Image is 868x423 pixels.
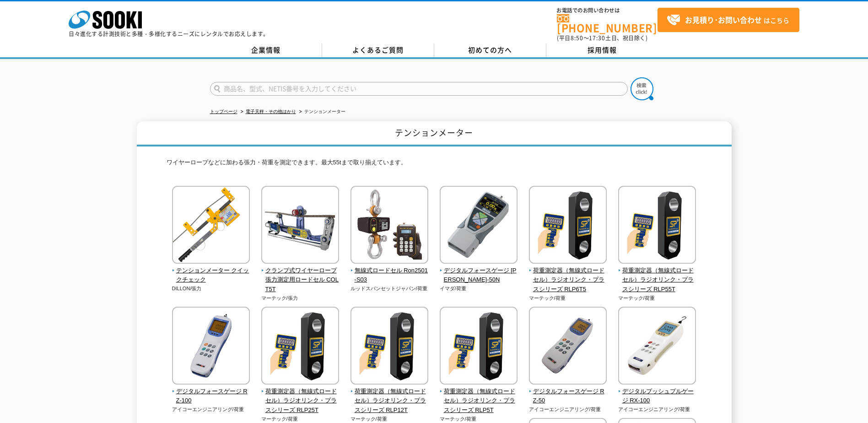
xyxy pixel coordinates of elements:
[172,257,250,285] a: テンションメーター クイックチェック
[172,378,250,406] a: デジタルフォースゲージ RZ-100
[440,387,518,415] span: 荷重測定器（無線式ロードセル）ラジオリンク・プラスシリーズ RLP5T
[350,186,428,266] img: 無線式ロードセル Ron2501-S03
[350,387,429,415] span: 荷重測定器（無線式ロードセル）ラジオリンク・プラスシリーズ RLP12T
[618,294,696,302] p: マーテック/荷重
[350,415,429,423] p: マーテック/荷重
[261,415,340,423] p: マーテック/荷重
[658,8,799,32] a: お見積り･お問い合わせはこちら
[529,387,607,406] span: デジタルフォースゲージ RZ-50
[557,34,647,42] span: (平日 ～ 土日、祝日除く)
[137,121,732,146] h1: テンションメーター
[440,186,518,266] img: デジタルフォースゲージ ZTS-50N
[261,266,340,294] span: クランプ式ワイヤーロープ張力測定用ロードセル COLT5T
[571,34,583,42] span: 8:50
[618,378,696,406] a: デジタルプッシュプルゲージ RX-100
[172,406,250,413] p: アイコーエンジニアリング/荷重
[529,257,607,294] a: 荷重測定器（無線式ロードセル）ラジオリンク・プラスシリーズ RLP6T5
[618,266,696,294] span: 荷重測定器（無線式ロードセル）ラジオリンク・プラスシリーズ RLP55T
[297,107,345,117] li: テンションメーター
[618,186,696,266] img: 荷重測定器（無線式ロードセル）ラジオリンク・プラスシリーズ RLP55T
[350,257,429,285] a: 無線式ロードセル Ron2501-S03
[261,387,340,415] span: 荷重測定器（無線式ロードセル）ラジオリンク・プラスシリーズ RLP25T
[261,294,340,302] p: マーテック/張力
[618,257,696,294] a: 荷重測定器（無線式ロードセル）ラジオリンク・プラスシリーズ RLP55T
[261,186,339,266] img: クランプ式ワイヤーロープ張力測定用ロードセル COLT5T
[618,387,696,406] span: デジタルプッシュプルゲージ RX-100
[529,378,607,406] a: デジタルフォースゲージ RZ-50
[529,406,607,413] p: アイコーエンジニアリング/荷重
[172,285,250,293] p: DILLON/張力
[69,31,269,37] p: 日々進化する計測技術と多種・多様化するニーズにレンタルでお応えします。
[434,43,546,57] a: 初めての方へ
[440,285,518,293] p: イマダ/荷重
[631,77,653,100] img: btn_search.png
[167,158,702,172] p: ワイヤーロープなどに加わる張力・荷重を測定できます。最大55tまで取り揃えています。
[685,14,762,25] strong: お見積り･お問い合わせ
[529,266,607,294] span: 荷重測定器（無線式ロードセル）ラジオリンク・プラスシリーズ RLP6T5
[210,82,628,96] input: 商品名、型式、NETIS番号を入力してください
[589,34,605,42] span: 17:30
[440,378,518,415] a: 荷重測定器（無線式ロードセル）ラジオリンク・プラスシリーズ RLP5T
[618,307,696,387] img: デジタルプッシュプルゲージ RX-100
[350,378,429,415] a: 荷重測定器（無線式ロードセル）ラジオリンク・プラスシリーズ RLP12T
[440,307,518,387] img: 荷重測定器（無線式ロードセル）ラジオリンク・プラスシリーズ RLP5T
[210,43,322,57] a: 企業情報
[350,266,429,285] span: 無線式ロードセル Ron2501-S03
[468,45,512,55] span: 初めての方へ
[546,43,658,57] a: 採用情報
[246,109,296,114] a: 電子天秤・その他はかり
[440,415,518,423] p: マーテック/荷重
[529,186,607,266] img: 荷重測定器（無線式ロードセル）ラジオリンク・プラスシリーズ RLP6T5
[172,186,250,266] img: テンションメーター クイックチェック
[618,406,696,413] p: アイコーエンジニアリング/荷重
[172,266,250,285] span: テンションメーター クイックチェック
[667,13,789,27] span: はこちら
[172,387,250,406] span: デジタルフォースゲージ RZ-100
[557,14,658,33] a: [PHONE_NUMBER]
[529,294,607,302] p: マーテック/荷重
[261,257,340,294] a: クランプ式ワイヤーロープ張力測定用ロードセル COLT5T
[261,378,340,415] a: 荷重測定器（無線式ロードセル）ラジオリンク・プラスシリーズ RLP25T
[557,8,658,13] span: お電話でのお問い合わせは
[350,285,429,293] p: ルッドスパンセットジャパン/荷重
[322,43,434,57] a: よくあるご質問
[172,307,250,387] img: デジタルフォースゲージ RZ-100
[529,307,607,387] img: デジタルフォースゲージ RZ-50
[440,257,518,285] a: デジタルフォースゲージ [PERSON_NAME]-50N
[440,266,518,285] span: デジタルフォースゲージ [PERSON_NAME]-50N
[210,109,237,114] a: トップページ
[350,307,428,387] img: 荷重測定器（無線式ロードセル）ラジオリンク・プラスシリーズ RLP12T
[261,307,339,387] img: 荷重測定器（無線式ロードセル）ラジオリンク・プラスシリーズ RLP25T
